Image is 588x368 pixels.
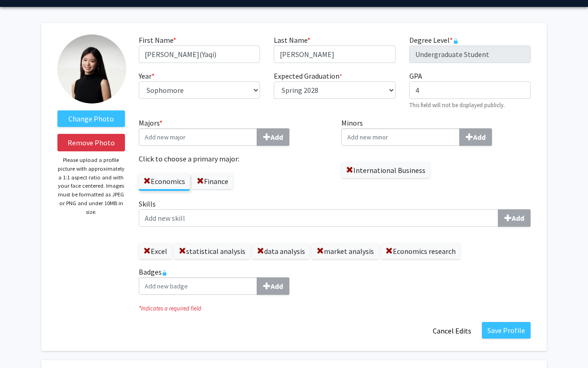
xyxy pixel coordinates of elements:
button: Skills [498,209,531,227]
label: statistical analysis [174,243,250,259]
iframe: Chat [7,327,39,361]
label: Finance [192,173,233,189]
img: Profile Picture [57,34,126,103]
label: Economics research [381,243,460,259]
label: Badges [139,266,531,295]
input: Majors*Add [139,128,257,146]
input: SkillsAdd [139,209,498,227]
label: First Name [139,34,176,46]
button: Remove Photo [57,134,125,151]
label: Skills [139,198,531,227]
b: Add [271,132,283,142]
b: Add [473,132,486,142]
label: Economics [139,173,190,189]
label: Click to choose a primary major: [139,153,328,164]
label: Expected Graduation [274,70,342,81]
input: MinorsAdd [341,128,460,146]
label: Majors [139,117,328,146]
button: Save Profile [482,322,531,339]
button: Majors* [257,128,289,146]
button: Cancel Edits [427,322,477,339]
label: Year [139,70,155,81]
button: Badges [257,277,289,295]
label: Last Name [274,34,311,46]
label: Minors [341,117,531,146]
small: This field will not be displayed publicly. [409,101,505,109]
b: Add [271,282,283,291]
label: ChangeProfile Picture [57,110,125,127]
label: Excel [139,243,172,259]
label: Degree Level [409,34,458,46]
label: International Business [341,162,430,178]
p: Please upload a profile picture with approximately a 1:1 aspect ratio and with your face centered... [57,156,125,216]
label: market analysis [312,243,379,259]
label: GPA [409,70,422,81]
b: Add [512,213,524,223]
svg: This information is provided and automatically updated by the University of Kentucky and is not e... [453,38,458,44]
label: data analysis [252,243,310,259]
input: BadgesAdd [139,277,257,295]
i: Indicates a required field [139,304,531,313]
button: Minors [459,128,492,146]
